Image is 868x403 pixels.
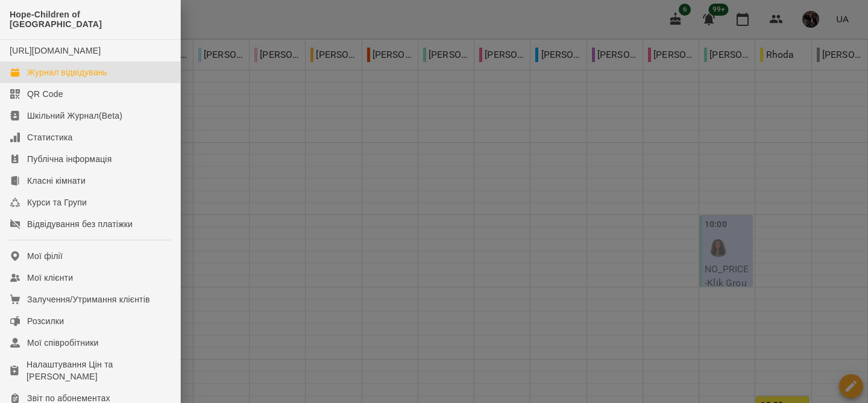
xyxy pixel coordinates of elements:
div: Класні кімнати [27,175,86,187]
a: [URL][DOMAIN_NAME] [10,46,101,55]
div: Журнал відвідувань [27,66,107,78]
div: Мої клієнти [27,272,73,284]
div: Розсилки [27,315,64,327]
div: Шкільний Журнал(Beta) [27,110,122,122]
div: Мої співробітники [27,337,99,349]
div: Налаштування Цін та [PERSON_NAME] [27,358,171,383]
div: QR Code [27,88,63,100]
div: Мої філії [27,250,63,262]
div: Курси та Групи [27,196,87,208]
span: Hope-Children of [GEOGRAPHIC_DATA] [10,10,171,30]
div: Статистика [27,131,73,143]
div: Відвідування без платіжки [27,218,133,230]
div: Публічна інформація [27,153,112,165]
div: Залучення/Утримання клієнтів [27,293,150,305]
